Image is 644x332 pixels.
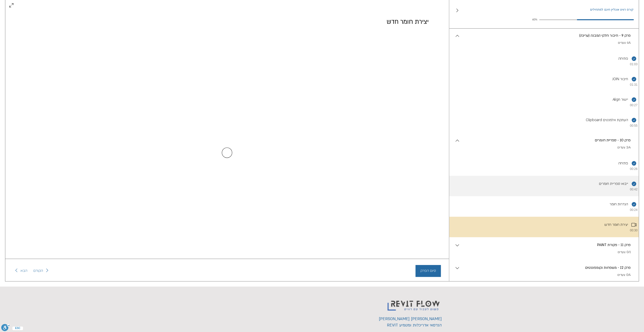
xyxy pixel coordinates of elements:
[597,97,637,107] button: השלמת את השלב הזה.Align יישור00:27
[602,56,637,66] button: השלמת את השלב הזה.פתיחה01:03
[460,242,631,248] p: PAINT פרק 11 - פקודת
[384,293,444,314] img: Revit flow logo פשוט לעבוד עם רוויט
[454,33,634,46] button: פרק 9 - חיבור חלקי המבנה (עריכה).4/4 צעדים
[602,56,629,61] p: פתיחה
[379,316,442,328] span: [PERSON_NAME] [PERSON_NAME] הנדסאי אדריכלות ומטמיע REVIT
[597,97,629,102] p: Align יישור
[597,229,637,232] p: 00:30
[570,117,637,127] button: השלמת את השלב הזה.Clipboard העתקת אלמנטים00:55
[602,208,637,212] p: 00:24
[449,155,639,237] div: פרק 10 - ספריית חומרים.3/4 צעדים
[460,273,631,278] p: 0/4 צעדים
[570,117,629,123] p: Clipboard העתקת אלמנטים
[460,40,631,46] p: 4/4 צעדים
[602,160,637,171] button: השלמת את השלב הזה.פתיחה00:26
[416,265,441,277] button: סיום הפרק
[611,62,637,66] p: 01:03
[532,18,537,22] span: 60%
[26,17,429,27] h3: יצירת חומר חדש
[420,268,436,274] span: סיום הפרק
[454,242,634,255] button: PAINT פרק 11 - פקודת.0/1 צעדים
[594,201,637,212] button: השלמת את השלב הזה.הגדרות חומר00:24
[20,268,27,274] span: הבא
[596,76,629,82] p: JOIN חיבור
[454,265,634,278] button: פרק 12 - משפחות וקומפוננטים.0/4 צעדים
[605,103,637,107] p: 00:27
[460,138,631,143] p: פרק 10 - ספריית חומרים
[33,268,43,274] span: הקודם
[33,268,50,274] button: הקודם
[602,161,629,166] p: פתיחה
[596,76,637,86] button: השלמת את השלב הזה.JOIN חיבור01:31
[463,8,634,12] h1: קורס רוויט אונליין חינם למתחילים
[605,83,637,86] p: 01:31
[460,145,631,150] p: 3/4 צעדים
[460,265,631,271] p: פרק 12 - משפחות וקומפוננטים
[460,33,631,38] p: פרק 9 - חיבור חלקי המבנה (עריכה)
[454,138,634,150] button: פרק 10 - ספריית חומרים.3/4 צעדים
[13,268,27,274] button: הבא
[588,222,637,232] button: יצירת חומר חדש00:30
[611,167,637,171] p: 00:26
[578,124,637,127] p: 00:55
[460,250,631,255] p: 0/1 צעדים
[449,51,639,132] div: פרק 9 - חיבור חלקי המבנה (עריכה).4/4 צעדים
[594,202,629,207] p: הגדרות חומר
[454,7,460,13] button: Collapse sidebar
[532,19,634,20] div: Participant Progress
[8,2,14,9] button: Enter Fullscreen Mode
[588,222,629,228] p: יצירת חומר חדש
